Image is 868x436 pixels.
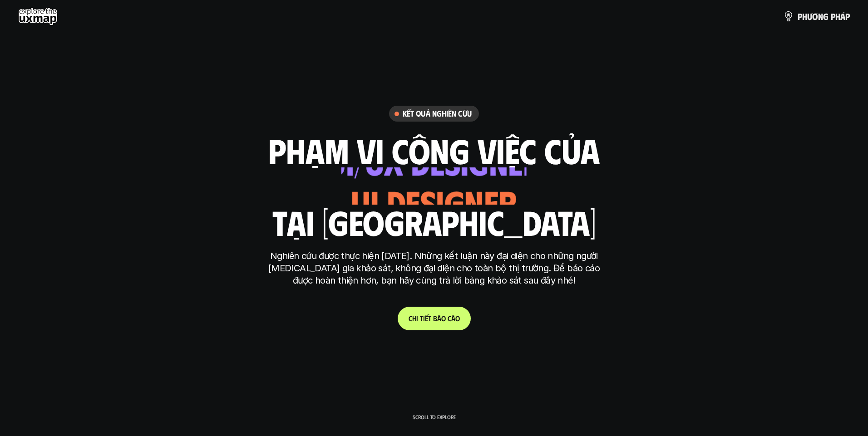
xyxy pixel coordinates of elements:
[425,314,428,323] span: ế
[413,414,456,420] p: Scroll to explore
[416,314,418,323] span: i
[272,203,596,241] h1: tại [GEOGRAPHIC_DATA]
[412,314,416,323] span: h
[409,314,412,323] span: C
[802,11,807,21] span: h
[835,11,840,21] span: h
[831,11,835,21] span: p
[268,131,600,169] h1: phạm vi công việc của
[264,250,604,287] p: Nghiên cứu được thực hiện [DATE]. Những kết luận này đại diện cho những người [MEDICAL_DATA] gia ...
[798,11,802,21] span: p
[428,314,431,323] span: t
[403,108,472,119] h6: Kết quả nghiên cứu
[448,314,451,323] span: c
[420,314,423,323] span: t
[818,11,823,21] span: n
[433,314,437,323] span: b
[845,11,850,21] span: p
[807,11,812,21] span: ư
[812,11,818,21] span: ơ
[783,7,850,25] a: phươngpháp
[823,11,829,21] span: g
[398,307,471,330] a: Chitiếtbáocáo
[451,314,455,323] span: á
[840,11,845,21] span: á
[455,314,460,323] span: o
[441,314,446,323] span: o
[423,314,425,323] span: i
[437,314,441,323] span: á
